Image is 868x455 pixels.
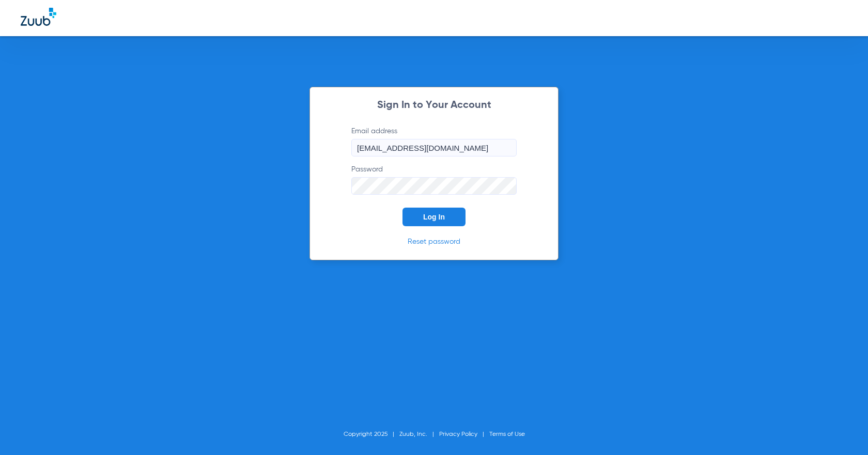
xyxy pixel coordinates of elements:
[402,208,466,226] button: Log In
[344,429,399,440] li: Copyright 2025
[351,177,517,195] input: Password
[423,213,445,221] span: Log In
[489,431,525,437] a: Terms of Use
[351,164,517,195] label: Password
[351,139,517,156] input: Email address
[439,431,477,437] a: Privacy Policy
[351,126,517,156] label: Email address
[408,238,460,245] a: Reset password
[21,8,56,26] img: Zuub Logo
[816,405,868,455] iframe: Chat Widget
[336,100,532,111] h2: Sign In to Your Account
[399,429,439,440] li: Zuub, Inc.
